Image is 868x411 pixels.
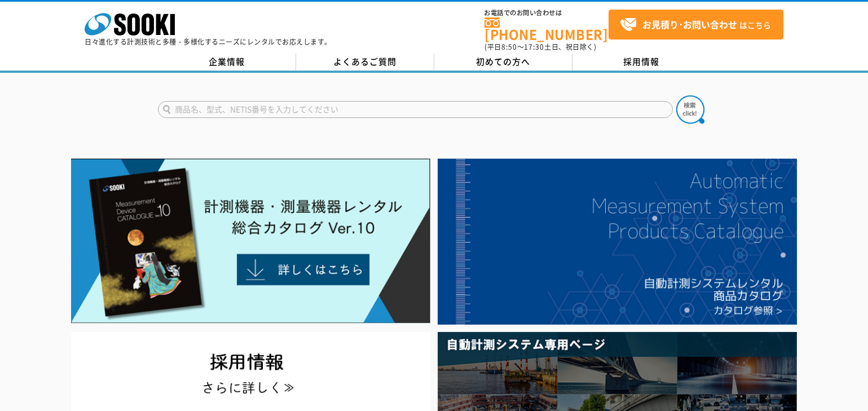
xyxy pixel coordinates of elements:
[609,10,783,40] a: お見積り･お問い合わせはこちら
[85,38,332,45] p: 日々進化する計測技術と多種・多様化するニーズにレンタルでお応えします。
[71,159,430,323] img: Catalog Ver10
[296,54,434,71] a: よくあるご質問
[642,18,737,31] strong: お見積り･お問い合わせ
[484,42,596,52] span: (平日 ～ 土日、祝日除く)
[484,18,609,41] a: [PHONE_NUMBER]
[438,159,797,325] img: 自動計測システムカタログ
[501,42,517,52] span: 8:50
[158,54,296,71] a: 企業情報
[158,101,673,118] input: 商品名、型式、NETIS番号を入力してください
[620,16,771,33] span: はこちら
[524,42,544,52] span: 17:30
[434,54,572,71] a: 初めての方へ
[484,10,609,16] span: お電話でのお問い合わせは
[476,55,530,68] span: 初めての方へ
[676,95,704,124] img: btn_search.png
[572,54,711,71] a: 採用情報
